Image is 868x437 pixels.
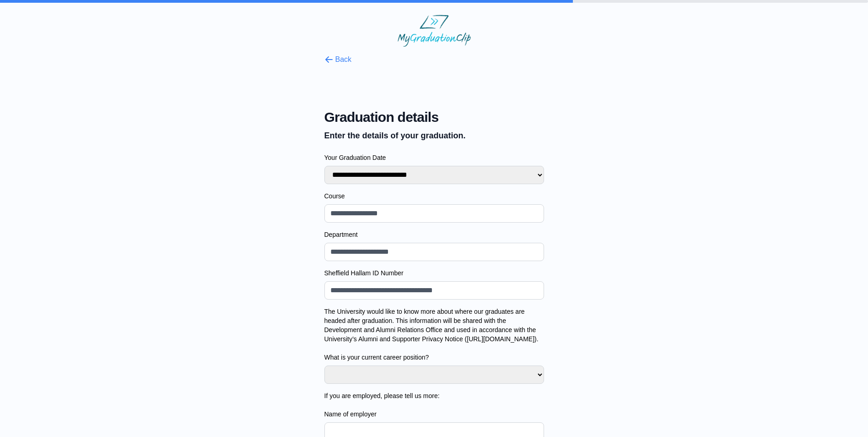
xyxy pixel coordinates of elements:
[324,54,352,65] button: Back
[324,109,544,126] span: Graduation details
[398,15,471,47] img: MyGraduationClip
[324,129,544,142] p: Enter the details of your graduation.
[324,391,544,419] label: If you are employed, please tell us more: Name of employer
[324,153,544,162] label: Your Graduation Date
[324,307,544,362] label: The University would like to know more about where our graduates are headed after graduation. Thi...
[324,230,544,239] label: Department
[324,191,544,201] label: Course
[324,268,544,278] label: Sheffield Hallam ID Number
